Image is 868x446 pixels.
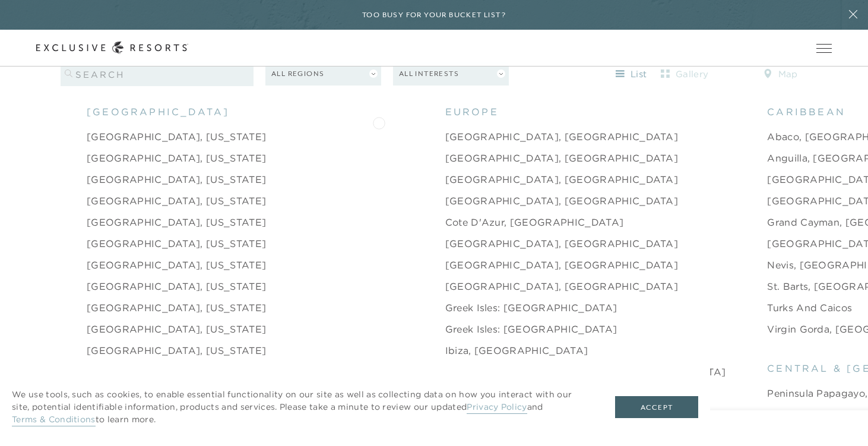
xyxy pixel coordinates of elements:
[87,343,266,358] a: [GEOGRAPHIC_DATA], [US_STATE]
[445,301,617,315] a: Greek Isles: [GEOGRAPHIC_DATA]
[445,151,679,165] a: [GEOGRAPHIC_DATA], [GEOGRAPHIC_DATA]
[12,414,96,426] a: Terms & Conditions
[87,365,266,379] a: [GEOGRAPHIC_DATA], [US_STATE]
[362,10,506,21] h6: Too busy for your bucket list?
[767,301,852,315] a: Turks and Caicos
[87,215,266,229] a: [GEOGRAPHIC_DATA], [US_STATE]
[445,215,624,229] a: Cote d'Azur, [GEOGRAPHIC_DATA]
[445,343,588,358] a: Ibiza, [GEOGRAPHIC_DATA]
[87,279,266,293] a: [GEOGRAPHIC_DATA], [US_STATE]
[87,322,266,336] a: [GEOGRAPHIC_DATA], [US_STATE]
[767,105,845,119] span: caribbean
[87,172,266,186] a: [GEOGRAPHIC_DATA], [US_STATE]
[445,279,679,293] a: [GEOGRAPHIC_DATA], [GEOGRAPHIC_DATA]
[445,236,679,251] a: [GEOGRAPHIC_DATA], [GEOGRAPHIC_DATA]
[61,62,254,86] input: search
[87,301,266,315] a: [GEOGRAPHIC_DATA], [US_STATE]
[445,365,726,379] a: Island of [GEOGRAPHIC_DATA], [GEOGRAPHIC_DATA]
[467,401,527,414] a: Privacy Policy
[87,105,229,119] span: [GEOGRAPHIC_DATA]
[445,105,499,119] span: europe
[445,194,679,208] a: [GEOGRAPHIC_DATA], [GEOGRAPHIC_DATA]
[445,258,679,272] a: [GEOGRAPHIC_DATA], [GEOGRAPHIC_DATA]
[445,172,679,186] a: [GEOGRAPHIC_DATA], [GEOGRAPHIC_DATA]
[445,129,679,144] a: [GEOGRAPHIC_DATA], [GEOGRAPHIC_DATA]
[754,65,807,84] button: map
[393,62,509,86] button: All Interests
[615,396,698,419] button: Accept
[87,129,266,144] a: [GEOGRAPHIC_DATA], [US_STATE]
[816,44,832,52] button: Open navigation
[87,236,266,251] a: [GEOGRAPHIC_DATA], [US_STATE]
[87,151,266,165] a: [GEOGRAPHIC_DATA], [US_STATE]
[445,322,617,336] a: Greek Isles: [GEOGRAPHIC_DATA]
[604,65,658,84] button: list
[87,258,266,272] a: [GEOGRAPHIC_DATA], [US_STATE]
[658,65,711,84] button: gallery
[12,388,591,426] p: We use tools, such as cookies, to enable essential functionality on our site as well as collectin...
[87,194,266,208] a: [GEOGRAPHIC_DATA], [US_STATE]
[265,62,381,86] button: All Regions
